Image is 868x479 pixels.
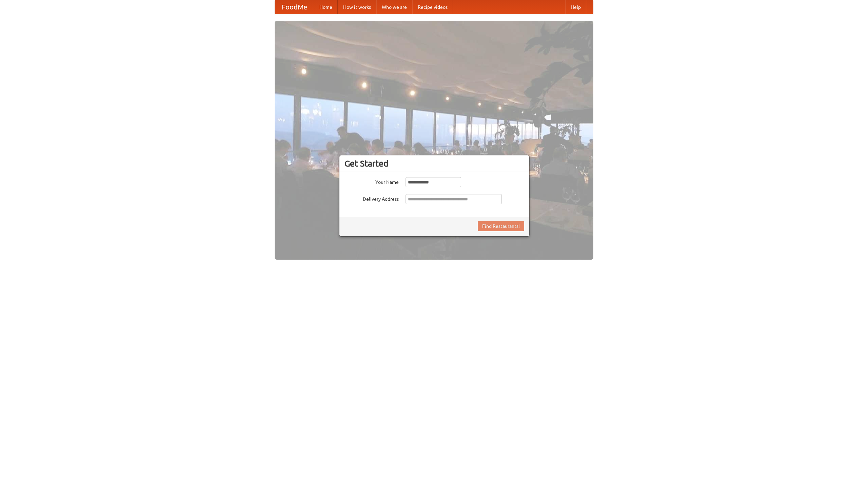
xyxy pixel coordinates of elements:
label: Your Name [344,177,399,186]
a: Who we are [376,0,412,14]
a: Home [314,0,338,14]
h3: Get Started [344,158,524,169]
a: How it works [338,0,376,14]
a: FoodMe [275,0,314,14]
button: Find Restaurants! [478,221,524,231]
label: Delivery Address [344,194,399,202]
a: Help [565,0,586,14]
a: Recipe videos [412,0,453,14]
